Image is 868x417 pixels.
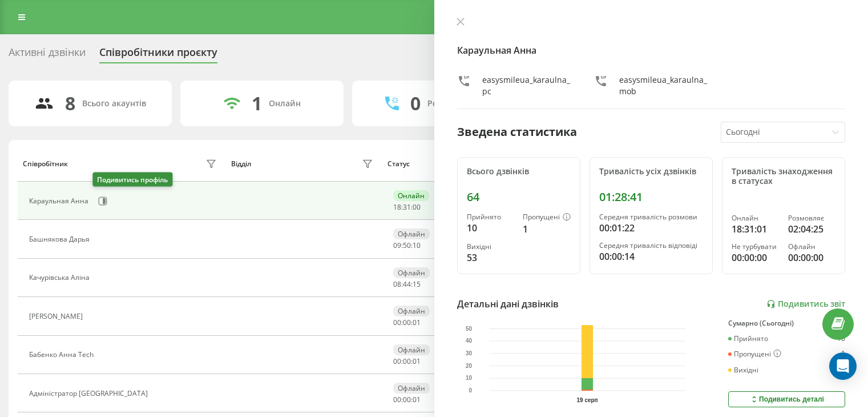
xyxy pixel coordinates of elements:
div: Співробітники проєкту [99,46,217,64]
div: Офлайн [393,344,430,355]
text: 30 [466,350,473,356]
span: 00 [413,202,421,212]
text: 10 [466,375,473,382]
div: Всього акаунтів [82,99,146,109]
div: Співробітник [23,160,68,168]
div: Тривалість усіх дзвінків [599,167,703,177]
span: 00 [403,356,411,366]
div: Пропущені [728,350,781,359]
div: : : [393,280,421,288]
div: 1 [252,93,262,114]
div: : : [393,358,421,366]
div: Середня тривалість відповіді [599,242,703,250]
div: 53 [467,251,514,264]
text: 19 серп [576,397,597,403]
div: Відділ [231,160,251,168]
div: Середня тривалість розмови [599,213,703,221]
div: Вихідні [467,243,514,251]
span: 10 [413,240,421,250]
div: 8 [65,93,75,114]
div: Офлайн [393,267,430,278]
div: Башнякова Дарья [29,235,92,243]
div: 1 [523,222,571,236]
text: 0 [469,388,472,394]
div: Онлайн [269,99,301,109]
div: Подивитись деталі [749,395,824,404]
div: Прийнято [728,335,768,343]
div: Адміністратор [GEOGRAPHIC_DATA] [29,390,151,398]
span: 50 [403,240,411,250]
a: Подивитись звіт [766,299,845,309]
div: : : [393,203,421,211]
div: Пропущені [523,213,571,222]
div: 00:00:00 [732,251,779,264]
div: Активні дзвінки [9,46,86,64]
div: Прийнято [467,213,514,221]
div: Сумарно (Сьогодні) [728,319,845,327]
div: [PERSON_NAME] [29,312,86,320]
span: 00 [403,318,411,327]
div: Детальні дані дзвінків [457,297,559,311]
div: Всього дзвінків [467,167,571,177]
div: Офлайн [393,383,430,394]
div: 64 [467,190,571,204]
span: 08 [393,279,401,289]
div: 18:31:01 [732,222,779,236]
div: Зведена статистика [457,123,577,141]
div: Розмовляє [788,214,835,222]
div: 10 [467,221,514,235]
div: : : [393,319,421,327]
div: Офлайн [788,243,835,251]
div: easysmileua_karaulna_mob [619,74,708,97]
div: Бабенко Анна Tech [29,351,96,359]
text: 20 [466,363,473,369]
button: Подивитись деталі [728,391,845,407]
text: 40 [466,338,473,344]
span: 31 [403,202,411,212]
div: Статус [387,160,410,168]
div: easysmileua_karaulna_pc [482,74,571,97]
text: 50 [466,326,473,332]
div: 0 [410,93,421,114]
span: 01 [413,318,421,327]
div: 00:01:22 [599,221,703,235]
div: Open Intercom Messenger [829,352,857,380]
div: : : [393,242,421,250]
div: Вихідні [728,366,758,374]
div: Качурівська Аліна [29,274,92,282]
div: Офлайн [393,228,430,239]
div: 10 [837,335,845,343]
span: 01 [413,395,421,404]
div: Онлайн [393,190,429,201]
div: Офлайн [393,306,430,316]
span: 44 [403,279,411,289]
div: Онлайн [732,214,779,222]
span: 00 [393,356,401,366]
span: 00 [403,395,411,404]
div: Не турбувати [732,243,779,251]
span: 18 [393,202,401,212]
div: Подивитись профіль [92,173,172,187]
div: 01:28:41 [599,190,703,204]
div: Розмовляють [427,99,483,109]
span: 09 [393,240,401,250]
div: 00:00:14 [599,250,703,263]
div: : : [393,396,421,404]
span: 00 [393,318,401,327]
div: 02:04:25 [788,222,835,236]
span: 15 [413,279,421,289]
div: 1 [841,350,845,359]
div: Тривалість знаходження в статусах [732,167,835,186]
div: Караульная Анна [29,197,91,205]
h4: Караульная Анна [457,43,846,57]
span: 01 [413,356,421,366]
div: 00:00:00 [788,251,835,264]
span: 00 [393,395,401,404]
